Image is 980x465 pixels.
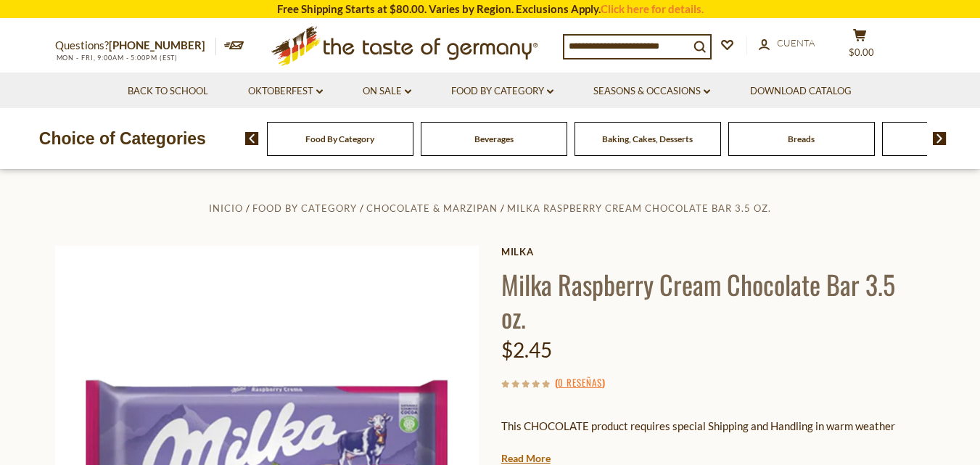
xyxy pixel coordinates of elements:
[474,133,514,144] a: Beverages
[839,28,882,65] button: $0.00
[849,46,874,58] span: $0.00
[366,202,498,214] a: Chocolate & Marzipan
[128,83,208,99] a: Back to School
[501,337,552,362] span: $2.45
[593,83,710,99] a: Seasons & Occasions
[363,83,411,99] a: On Sale
[109,38,205,52] a: [PHONE_NUMBER]
[501,268,926,333] h1: Milka Raspberry Cream Chocolate Bar 3.5 oz.
[501,246,926,258] a: Milka
[555,375,605,390] span: ( )
[501,417,926,435] p: This CHOCOLATE product requires special Shipping and Handling in warm weather
[558,375,602,391] a: 0 reseñas
[788,133,815,144] a: Breads
[55,54,178,62] span: MON - FRI, 9:00AM - 5:00PM (EST)
[601,2,704,15] a: Click here for details.
[209,202,243,214] a: Inicio
[750,83,852,99] a: Download Catalog
[933,132,947,145] img: next arrow
[55,36,216,55] p: Questions?
[515,446,926,464] li: We will ship this product in heat-protective packaging and ice during warm weather months or to w...
[245,132,259,145] img: previous arrow
[252,202,357,214] a: Food By Category
[451,83,553,99] a: Food By Category
[507,202,771,214] a: Milka Raspberry Cream Chocolate Bar 3.5 oz.
[602,133,693,144] a: Baking, Cakes, Desserts
[777,37,815,49] span: Cuenta
[305,133,374,144] a: Food By Category
[759,36,815,52] a: Cuenta
[248,83,323,99] a: Oktoberfest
